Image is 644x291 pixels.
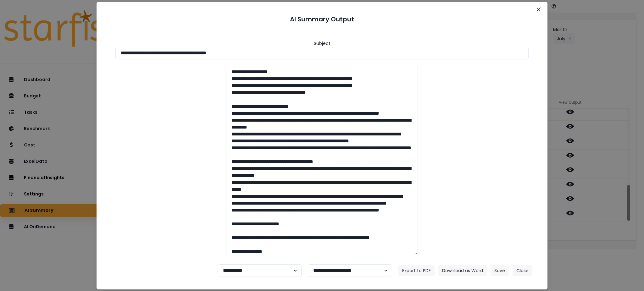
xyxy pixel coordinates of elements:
button: Close [513,265,532,276]
header: AI Summary Output [104,9,540,29]
header: Subject [314,40,330,47]
button: Download as Word [438,265,487,276]
button: Export to PDF [398,265,435,276]
button: Close [534,4,544,14]
button: Save [491,265,509,276]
